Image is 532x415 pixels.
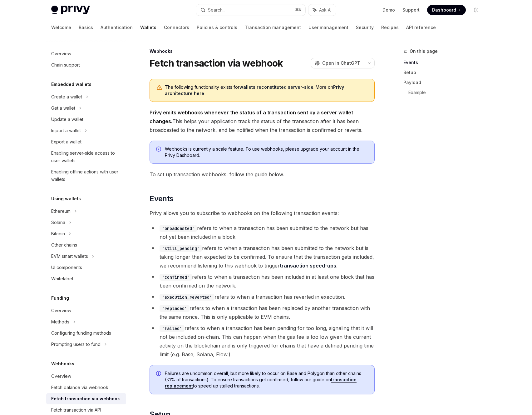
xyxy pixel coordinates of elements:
a: Setup [403,67,486,77]
span: Webhooks is currently a scale feature. To use webhooks, please upgrade your account in the Privy ... [165,146,368,158]
span: On this page [410,47,438,55]
a: Dashboard [427,5,466,15]
div: Overview [51,372,71,380]
a: Enabling offline actions with user wallets [46,166,126,185]
a: Connectors [164,20,189,35]
span: Open in ChatGPT [322,60,360,66]
div: Overview [51,50,71,57]
a: Whitelabel [46,273,126,284]
code: 'replaced' [160,305,190,312]
code: 'failed' [160,325,185,332]
span: ⌘ K [295,7,302,12]
a: Security [356,20,374,35]
div: Ethereum [51,207,71,215]
a: Configuring funding methods [46,327,126,339]
svg: Info [156,371,162,377]
a: Overview [46,305,126,316]
div: Prompting users to fund [51,341,101,348]
a: Fetch transaction via webhook [46,393,126,404]
div: UI components [51,264,82,271]
span: Failures are uncommon overall, but more likely to occur on Base and Polygon than other chains (<1... [165,370,368,389]
li: refers to when a transaction has reverted in execution. [150,292,375,301]
a: UI components [46,262,126,273]
a: Overview [46,48,126,59]
a: User management [308,20,348,35]
a: wallets reconstituted server-side [239,84,313,90]
h1: Fetch transaction via webhook [150,57,283,69]
span: Events [150,194,173,204]
h5: Embedded wallets [51,81,91,88]
a: Transaction management [245,20,301,35]
button: Open in ChatGPT [311,58,364,68]
li: refers to when a transaction has been included in at least one block that has been confirmed on t... [150,272,375,290]
div: Methods [51,318,69,326]
a: Enabling server-side access to user wallets [46,147,126,166]
div: Fetch transaction via webhook [51,395,120,402]
li: refers to when a transaction has been pending for too long, signaling that it will not be include... [150,324,375,359]
div: Export a wallet [51,138,81,146]
a: Authentication [101,20,133,35]
a: Policies & controls [197,20,237,35]
a: Events [403,57,486,67]
code: 'confirmed' [160,274,192,281]
a: Support [402,7,420,13]
div: Fetch balance via webhook [51,384,108,391]
button: Ask AI [308,4,336,16]
img: light logo [51,6,90,14]
div: Webhooks [150,48,375,54]
code: 'broadcasted' [160,225,197,232]
li: refers to when a transaction has been submitted to the network but has not yet been included in a... [150,224,375,241]
div: Chain support [51,61,80,69]
strong: Privy emits webhooks whenever the status of a transaction sent by a server wallet changes. [150,109,353,124]
h5: Funding [51,294,69,302]
div: Get a wallet [51,104,75,112]
button: Search...⌘K [196,4,305,16]
a: Overview [46,371,126,382]
div: EVM smart wallets [51,252,88,260]
div: Search... [208,6,225,14]
a: Fetch balance via webhook [46,382,126,393]
svg: Warning [156,85,162,91]
svg: Info [156,147,162,153]
a: Chain support [46,59,126,71]
div: Fetch transaction via API [51,406,101,414]
a: Example [408,87,486,97]
span: Ask AI [319,7,332,13]
a: transaction speed-ups [280,262,336,269]
code: 'execution_reverted' [160,294,214,301]
a: Demo [382,7,395,13]
a: Update a wallet [46,114,126,125]
div: Create a wallet [51,93,82,101]
div: Whitelabel [51,275,73,282]
li: refers to when a transaction has been replaced by another transaction with the same nonce. This i... [150,304,375,321]
span: Privy allows you to subscribe to webhooks on the following transaction events: [150,209,375,217]
span: The following functionality exists for . More on [165,84,368,97]
h5: Webhooks [51,360,74,367]
code: 'still_pending' [160,245,202,252]
a: Wallets [140,20,156,35]
div: Overview [51,307,71,314]
span: This helps your application track the status of the transaction after it has been broadcasted to ... [150,108,375,134]
div: Other chains [51,241,77,249]
div: Configuring funding methods [51,329,111,337]
h5: Using wallets [51,195,81,202]
div: Import a wallet [51,127,81,134]
li: refers to when a transaction has been submitted to the network but is taking longer than expected... [150,244,375,270]
div: Enabling server-side access to user wallets [51,149,122,164]
div: Enabling offline actions with user wallets [51,168,122,183]
a: Export a wallet [46,136,126,147]
div: Bitcoin [51,230,65,237]
a: API reference [406,20,436,35]
span: Dashboard [432,7,456,13]
a: Other chains [46,239,126,251]
button: Toggle dark mode [471,5,481,15]
span: To set up transaction webhooks, follow the guide below. [150,170,375,179]
div: Update a wallet [51,116,83,123]
a: Recipes [381,20,399,35]
a: Basics [79,20,93,35]
a: Payload [403,77,486,87]
a: Welcome [51,20,71,35]
div: Solana [51,219,65,226]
